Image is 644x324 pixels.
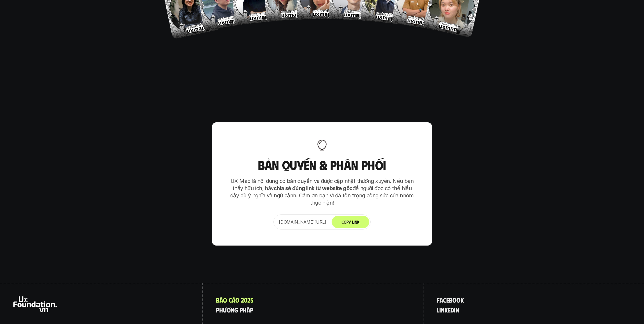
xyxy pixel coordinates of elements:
p: UX Map là nội dung có bản quyền và được cập nhật thường xuyên. Nếu bạn thấy hữu ích, hãy để người... [228,178,416,206]
span: k [444,306,448,313]
a: Báocáo2025 [216,296,254,303]
span: e [446,296,449,303]
span: á [247,306,250,313]
span: n [231,306,234,313]
span: f [437,296,440,303]
span: 2 [247,296,250,303]
span: i [439,306,441,313]
a: facebook [437,296,464,303]
span: o [235,296,239,303]
span: d [451,306,454,313]
span: l [437,306,439,313]
span: o [456,296,460,303]
span: ư [223,306,227,313]
span: k [460,296,464,303]
span: a [440,296,443,303]
button: Copy Link [332,216,369,228]
span: á [232,296,235,303]
h3: Bản quyền & Phân phối [228,158,416,172]
span: 2 [241,296,244,303]
span: h [243,306,247,313]
span: g [234,306,238,313]
span: h [219,306,223,313]
p: [DOMAIN_NAME][URL] [279,219,326,225]
span: B [216,296,219,303]
span: b [449,296,452,303]
span: c [229,296,232,303]
span: p [216,306,219,313]
a: linkedin [437,306,459,313]
span: p [250,306,253,313]
span: o [223,296,227,303]
span: c [443,296,446,303]
span: ơ [227,306,231,313]
strong: chia sẻ đúng link từ website gốc [274,185,353,191]
span: á [219,296,223,303]
a: phươngpháp [216,306,253,313]
span: 5 [250,296,254,303]
span: 0 [244,296,247,303]
span: n [456,306,459,313]
span: e [448,306,451,313]
span: n [441,306,444,313]
span: o [452,296,456,303]
span: p [240,306,243,313]
span: i [454,306,456,313]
